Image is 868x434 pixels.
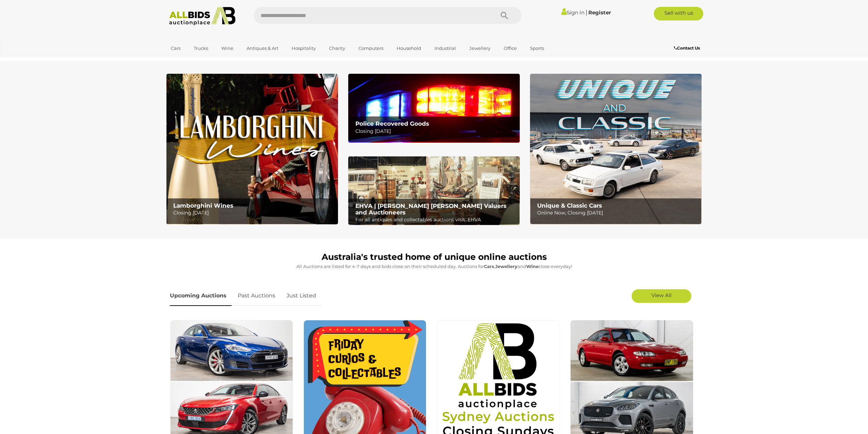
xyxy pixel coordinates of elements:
[588,9,611,16] a: Register
[487,7,521,24] button: Search
[170,286,232,306] a: Upcoming Auctions
[166,74,338,224] img: Lamborghini Wines
[355,215,516,224] p: For all antiques and collectables auctions visit: EHVA
[233,286,280,306] a: Past Auctions
[348,156,520,225] img: EHVA | Evans Hastings Valuers and Auctioneers
[530,74,702,224] img: Unique & Classic Cars
[632,289,691,303] a: View All
[355,120,429,127] b: Police Recovered Goods
[537,202,602,209] b: Unique & Classic Cars
[586,9,587,16] span: |
[348,74,520,142] a: Police Recovered Goods Police Recovered Goods Closing [DATE]
[526,43,548,54] a: Sports
[499,43,521,54] a: Office
[354,43,388,54] a: Computers
[495,264,517,269] strong: Jewellery
[654,7,703,20] a: Sell with us
[526,264,539,269] strong: Wine
[325,43,350,54] a: Charity
[166,43,185,54] a: Cars
[165,7,239,26] img: Allbids.com.au
[355,202,506,216] b: EHVA | [PERSON_NAME] [PERSON_NAME] Valuers and Auctioneers
[217,43,238,54] a: Wine
[170,263,698,270] p: All Auctions are listed for 4-7 days and bids close on their scheduled day. Auctions for , and cl...
[281,286,321,306] a: Just Listed
[348,74,520,142] img: Police Recovered Goods
[430,43,460,54] a: Industrial
[561,9,585,16] a: Sign In
[170,252,698,262] h1: Australia's trusted home of unique online auctions
[348,156,520,225] a: EHVA | Evans Hastings Valuers and Auctioneers EHVA | [PERSON_NAME] [PERSON_NAME] Valuers and Auct...
[674,44,702,52] a: Contact Us
[166,54,224,65] a: [GEOGRAPHIC_DATA]
[166,74,338,224] a: Lamborghini Wines Lamborghini Wines Closing [DATE]
[530,74,702,224] a: Unique & Classic Cars Unique & Classic Cars Online Now, Closing [DATE]
[537,209,698,217] p: Online Now, Closing [DATE]
[189,43,212,54] a: Trucks
[484,264,494,269] strong: Cars
[651,292,672,298] span: View All
[287,43,320,54] a: Hospitality
[173,209,334,217] p: Closing [DATE]
[173,202,233,209] b: Lamborghini Wines
[355,127,516,136] p: Closing [DATE]
[465,43,495,54] a: Jewellery
[674,45,700,51] b: Contact Us
[242,43,283,54] a: Antiques & Art
[392,43,426,54] a: Household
